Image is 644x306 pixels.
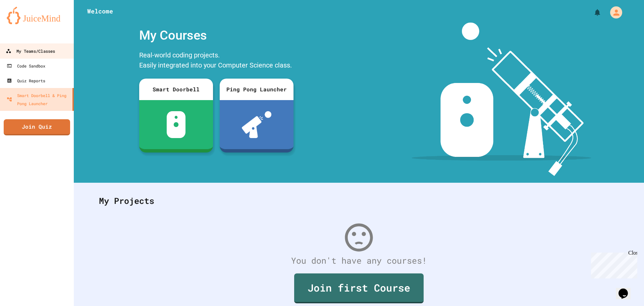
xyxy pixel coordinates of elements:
[588,250,637,278] iframe: chat widget
[7,62,45,70] div: Code Sandbox
[136,48,297,74] div: Real-world coding projects. Easily integrated into your Computer Science class.
[7,77,45,85] div: Quiz Reports
[92,188,626,214] div: My Projects
[6,47,55,55] div: My Teams/Classes
[7,7,67,24] img: logo-orange.svg
[294,273,424,303] a: Join first Course
[7,91,70,107] div: Smart Doorbell & Ping Pong Launcher
[4,119,70,135] a: Join Quiz
[92,254,626,267] div: You don't have any courses!
[136,23,297,48] div: My Courses
[581,7,603,18] div: My Notifications
[3,3,46,43] div: Chat with us now!Close
[167,111,186,138] img: sdb-white.svg
[616,279,637,299] iframe: chat widget
[139,79,213,100] div: Smart Doorbell
[412,23,591,176] img: banner-image-my-projects.png
[242,111,272,138] img: ppl-with-ball.png
[603,5,624,20] div: My Account
[220,79,293,100] div: Ping Pong Launcher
